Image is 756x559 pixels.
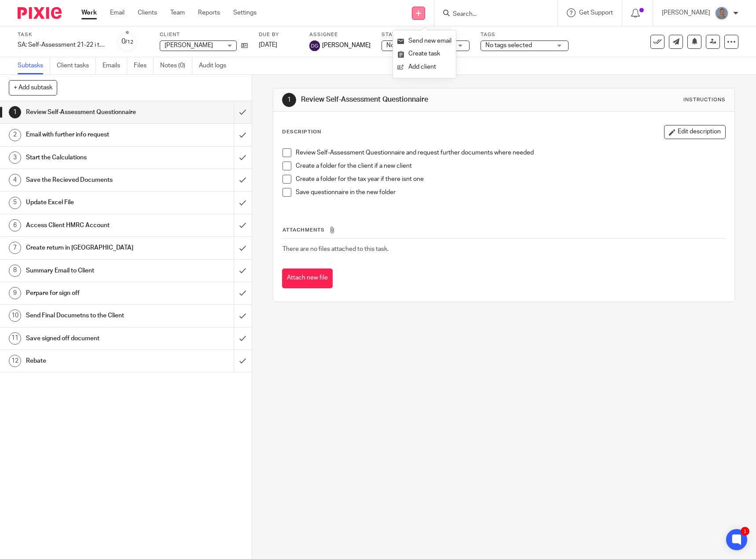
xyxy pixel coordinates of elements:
a: Send new email [397,35,451,48]
p: Save questionnaire in the new folder [296,188,725,197]
h1: Start the Calculations [26,151,158,164]
h1: Send Final Documetns to the Client [26,309,158,322]
label: Status [382,31,470,38]
h1: Review Self-Assessment Questionnaire [301,95,523,104]
button: Edit description [664,125,726,139]
div: 2 [9,129,21,141]
h1: Perpare for sign off [26,287,158,300]
h1: Review Self-Assessment Questionnaire [26,106,158,119]
h1: Save the Recieved Documents [26,173,158,187]
p: [PERSON_NAME] [662,8,710,17]
p: Create a folder for the tax year if there isnt one [296,175,725,184]
label: Due by [259,31,298,38]
div: 9 [9,287,21,299]
h1: Rebate [26,354,158,368]
h1: Email with further info request [26,128,158,141]
a: Reports [198,8,220,17]
img: svg%3E [309,40,320,51]
label: Assignee [309,31,371,38]
button: + Add subtask [9,80,57,95]
a: Add client [397,61,451,74]
h1: Update Excel File [26,196,158,209]
span: [PERSON_NAME] [322,41,371,50]
a: Audit logs [199,57,233,74]
h1: Save signed off document [26,332,158,345]
span: There are no files attached to this task. [283,246,389,252]
div: 3 [9,151,21,164]
div: 10 [9,309,21,322]
div: SA: Self-Assessment 21-22 i think! [18,40,106,49]
a: Email [110,8,125,17]
span: Attachments [283,228,325,232]
div: 1 [741,527,749,536]
div: Instructions [683,96,726,103]
div: 1 [282,93,296,107]
span: [DATE] [259,42,277,48]
img: James%20Headshot.png [715,6,729,20]
a: Emails [103,57,127,74]
div: 1 [9,106,21,118]
a: Settings [233,8,257,17]
p: Create a folder for the client if a new client [296,162,725,170]
div: 8 [9,265,21,277]
label: Task [18,31,106,38]
div: 4 [9,174,21,186]
label: Client [160,31,248,38]
label: Tags [481,31,569,38]
h1: Summary Email to Client [26,264,158,277]
span: No tags selected [485,42,532,48]
a: Team [170,8,185,17]
div: 7 [9,242,21,254]
input: Search [452,11,531,18]
span: Not started [386,42,418,48]
button: Attach new file [282,268,333,288]
div: 0 [121,37,133,47]
span: Get Support [579,10,613,16]
small: /12 [125,40,133,44]
a: Clients [138,8,157,17]
a: Subtasks [18,57,50,74]
a: Notes (0) [160,57,192,74]
div: 11 [9,332,21,345]
span: [PERSON_NAME] [165,42,213,48]
a: Work [81,8,97,17]
p: Description [282,129,321,136]
a: Client tasks [57,57,96,74]
h1: Access Client HMRC Account [26,219,158,232]
a: Files [134,57,154,74]
div: 6 [9,219,21,232]
img: Pixie [18,7,62,19]
a: Create task [397,48,451,60]
div: 12 [9,355,21,367]
div: 5 [9,197,21,209]
h1: Create return in [GEOGRAPHIC_DATA] [26,241,158,254]
p: Review Self-Assessment Questionnaire and request further documents where needed [296,148,725,157]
